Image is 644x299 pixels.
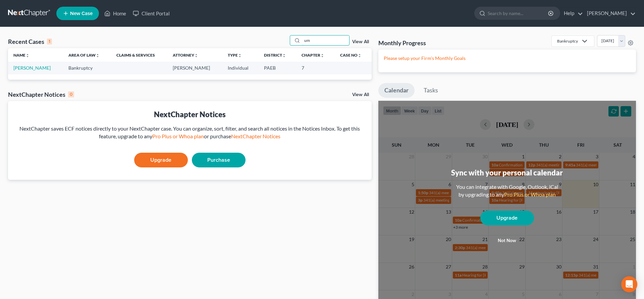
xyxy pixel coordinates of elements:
[296,62,335,74] td: 7
[488,7,549,19] input: Search by name...
[302,35,349,45] input: Search by name...
[167,62,222,74] td: [PERSON_NAME]
[340,53,362,58] a: Case Nounfold_more
[302,53,324,58] a: Chapterunfold_more
[504,191,556,198] a: Pro Plus or Whoa plan
[352,92,369,97] a: View All
[480,234,534,247] button: Not now
[378,83,415,98] a: Calendar
[68,91,74,97] div: 0
[47,39,52,45] div: 1
[194,54,198,58] i: unfold_more
[63,62,111,74] td: Bankruptcy
[8,90,74,98] div: NextChapter Notices
[13,109,366,120] div: NextChapter Notices
[320,54,324,58] i: unfold_more
[13,125,366,140] div: NextChapter saves ECF notices directly to your NextChapter case. You can organize, sort, filter, ...
[101,7,129,19] a: Home
[129,7,173,19] a: Client Portal
[228,53,242,58] a: Typeunfold_more
[152,133,204,139] a: Pro Plus or Whoa plan
[134,153,188,167] a: Upgrade
[621,276,637,292] div: Open Intercom Messenger
[68,53,100,58] a: Area of Lawunfold_more
[13,65,51,71] a: [PERSON_NAME]
[25,54,30,58] i: unfold_more
[70,11,93,16] span: New Case
[8,38,52,46] div: Recent Cases
[96,54,100,58] i: unfold_more
[192,153,246,167] a: Purchase
[352,40,369,44] a: View All
[453,183,561,199] div: You can integrate with Google, Outlook, iCal by upgrading to any
[259,62,296,74] td: PAEB
[231,133,280,139] a: NextChapter Notices
[584,7,636,19] a: [PERSON_NAME]
[282,54,286,58] i: unfold_more
[358,54,362,58] i: unfold_more
[378,39,426,47] h3: Monthly Progress
[557,38,578,44] div: Bankruptcy
[480,211,534,225] a: Upgrade
[418,83,444,98] a: Tasks
[173,53,198,58] a: Attorneyunfold_more
[264,53,286,58] a: Districtunfold_more
[238,54,242,58] i: unfold_more
[13,53,30,58] a: Nameunfold_more
[222,62,259,74] td: Individual
[111,48,167,62] th: Claims & Services
[560,7,583,19] a: Help
[451,167,563,178] div: Sync with your personal calendar
[384,55,631,62] p: Please setup your Firm's Monthly Goals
